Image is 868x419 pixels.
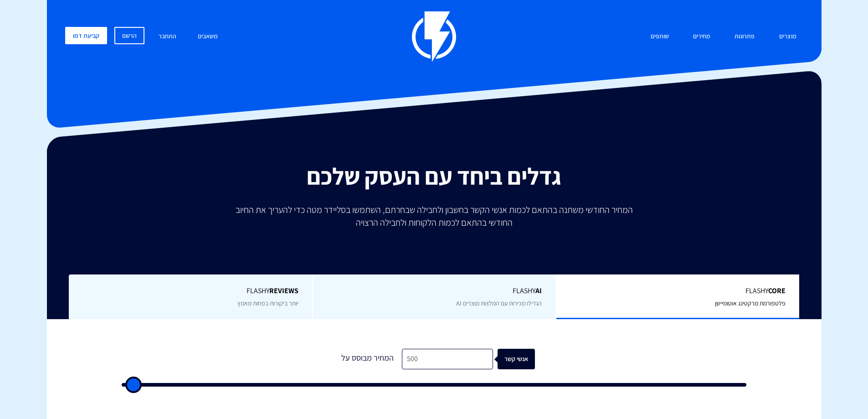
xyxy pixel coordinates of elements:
a: הרשם [114,27,144,44]
div: אנשי קשר [502,349,539,369]
a: קביעת דמו [65,27,107,44]
b: REVIEWS [269,286,298,295]
a: פתרונות [728,27,761,47]
div: המחיר מבוסס על [334,349,402,369]
p: המחיר החודשי משתנה בהתאם לכמות אנשי הקשר בחשבון ולחבילה שבחרתם, השתמשו בסליידר מטה כדי להעריך את ... [229,203,639,229]
span: הגדילו מכירות עם המלצות מוצרים AI [456,299,542,307]
a: שותפים [644,27,676,47]
a: התחבר [152,27,183,47]
span: Flashy [82,286,298,296]
a: מוצרים [772,27,803,47]
span: פלטפורמת מרקטינג אוטומיישן [715,299,786,307]
span: Flashy [570,286,786,296]
b: Core [768,286,786,295]
h2: גדלים ביחד עם העסק שלכם [54,163,815,189]
a: מחירים [686,27,717,47]
span: Flashy [327,286,542,296]
span: יותר ביקורות בפחות מאמץ [237,299,298,307]
a: משאבים [191,27,225,47]
b: AI [535,286,542,295]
